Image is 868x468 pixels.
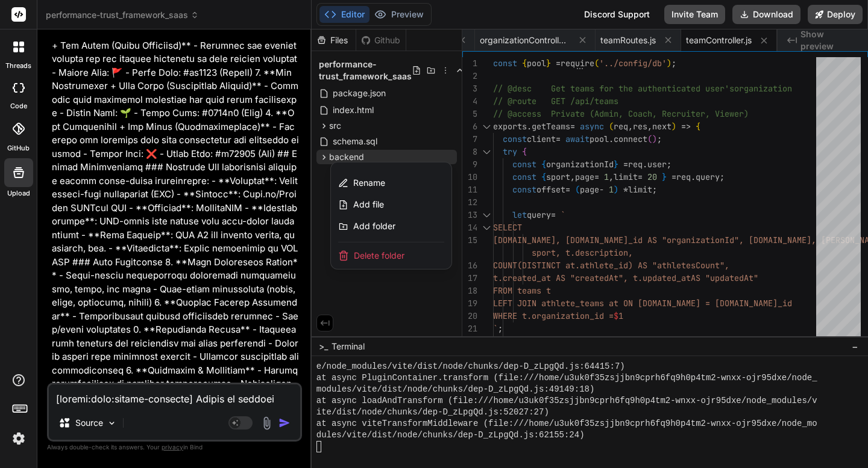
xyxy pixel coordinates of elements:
span: privacy [162,443,183,451]
button: Deploy [808,5,863,24]
label: code [10,101,27,111]
img: settings [8,428,29,449]
button: Preview [370,6,429,23]
span: performance-trust_framework_saas [46,9,199,21]
img: attachment [260,416,274,430]
button: Editor [319,6,370,23]
span: Add file [353,199,384,211]
span: Delete folder [354,250,404,262]
p: Always double-check its answers. Your in Bind [47,442,302,453]
span: Add folder [353,220,395,232]
label: threads [5,61,31,71]
span: Rename [353,177,385,189]
img: Pick Models [107,418,117,428]
button: Invite Team [664,5,725,24]
label: GitHub [7,143,30,153]
img: icon [278,417,291,429]
button: Download [732,5,800,24]
p: Source [75,417,103,429]
label: Upload [7,188,30,199]
div: Discord Support [577,5,657,24]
